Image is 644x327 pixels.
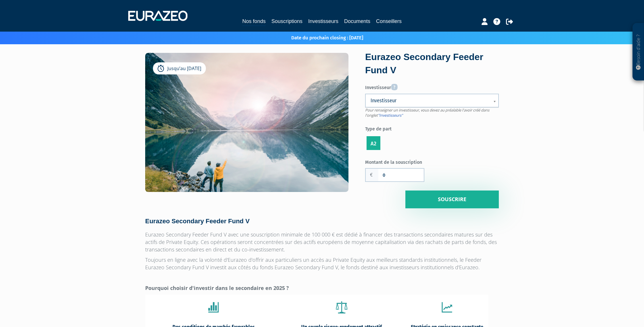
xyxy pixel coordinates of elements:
[405,191,499,208] input: Souscrire
[440,300,454,315] img: tVZ3YVYGmVMyZRLa78LKsyczLV7MrOclU06KkYYahSrmjLRkdYvmqZ9FSP8U5rplgl6wArVKnRQDUMgeus6gArVvlHbVYFrtO...
[378,113,403,118] a: "Investisseurs"
[365,157,432,166] label: Montant de la souscription
[145,256,499,271] p: Toujours en ligne avec la volonté d'Eurazeo d'offrir aux particuliers un accès au Private Equity ...
[145,284,289,291] strong: Pourquoi choisir d'investir dans le secondaire en 2025 ?
[242,17,266,26] a: Nos fonds
[145,53,348,216] img: Eurazeo Secondary Feeder Fund V
[145,231,499,253] p: Eurazeo Secondary Feeder Fund V avec une souscription minimale de 100 000 € est dédié à financer ...
[376,17,402,25] a: Conseillers
[365,107,489,118] span: Pour renseigner un investisseur, vous devez au préalable l'avoir créé dans l'onglet
[365,51,499,77] div: Eurazeo Secondary Feeder Fund V
[275,34,363,41] p: Date du prochain closing : [DATE]
[206,300,221,315] img: XL6B+SZAkSZKkaVL6AHf3tpEy1UbkAAAAAElFTkSuQmCC
[635,26,642,78] p: Besoin d'aide ?
[334,300,349,315] img: mUwmk8n8pxTFH16eGc7gmQedAAAAAElFTkSuQmCC
[128,11,187,21] img: 1732889491-logotype_eurazeo_blanc_rvb.png
[271,17,302,25] a: Souscriptions
[378,169,424,181] input: Montant de la souscription souhaité
[145,218,499,225] h4: Eurazeo Secondary Feeder Fund V
[344,17,370,25] a: Documents
[365,82,499,91] label: Investisseur
[365,124,499,132] label: Type de part
[308,17,338,25] a: Investisseurs
[371,97,486,104] span: Investisseur
[367,136,380,150] label: A2
[153,62,206,74] div: Jusqu’au [DATE]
